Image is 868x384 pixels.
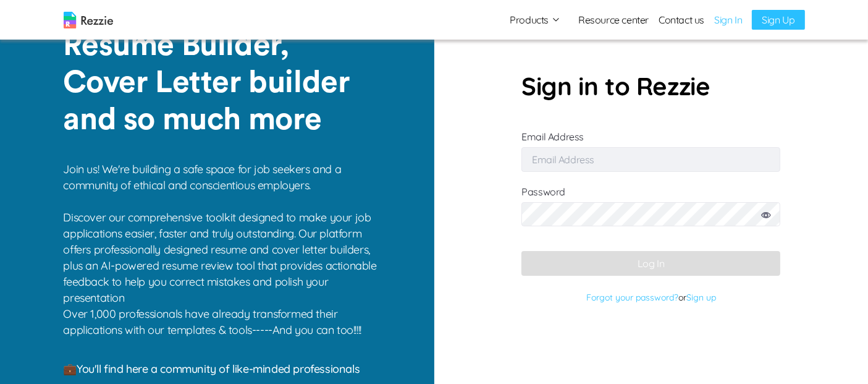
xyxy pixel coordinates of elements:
[714,12,742,27] a: Sign In
[521,147,780,172] input: Email Address
[521,251,780,276] button: Log In
[521,130,780,166] label: Email Address
[521,288,780,307] p: or
[659,12,704,27] a: Contact us
[752,10,804,30] a: Sign Up
[64,27,372,139] p: Resume Builder, Cover Letter builder and so much more
[586,292,678,303] a: Forgot your password?
[578,12,649,27] a: Resource center
[521,67,780,105] p: Sign in to Rezzie
[64,362,360,376] span: 💼 You'll find here a community of like-minded professionals
[64,306,386,338] p: Over 1,000 professionals have already transformed their applications with our templates & tools--...
[686,292,716,303] a: Sign up
[64,161,386,306] p: Join us! We're building a safe space for job seekers and a community of ethical and conscientious...
[521,202,780,227] input: Password
[64,12,113,28] img: logo
[510,12,561,27] button: Products
[521,186,780,239] label: Password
